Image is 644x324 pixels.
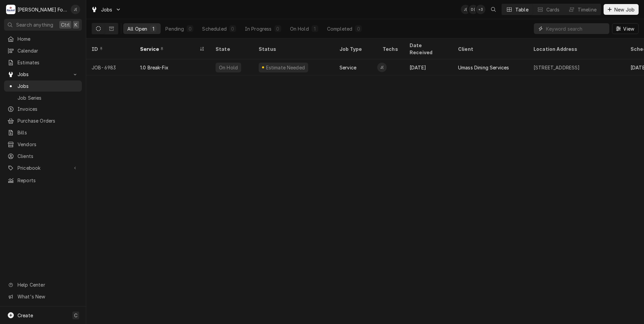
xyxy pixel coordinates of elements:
div: In Progress [245,25,272,32]
span: Purchase Orders [18,117,78,124]
span: View [622,25,636,32]
span: Job Series [18,94,78,101]
div: 1.0 Break-Fix [140,64,168,71]
div: Marshall Food Equipment Service's Avatar [6,5,15,14]
div: J( [377,63,387,72]
a: Home [4,33,82,44]
div: 0 [188,25,192,32]
div: 0 [231,25,235,32]
div: Jeff Debigare (109)'s Avatar [71,5,80,14]
div: JOB-6983 [86,59,135,75]
button: View [612,23,639,34]
div: Pending [165,25,184,32]
div: [DATE] [404,59,453,75]
a: Clients [4,151,82,162]
div: Scheduled [202,25,226,32]
span: Vendors [18,141,78,148]
span: Invoices [18,105,78,112]
div: Job Type [340,45,372,53]
div: J( [461,5,470,14]
div: Jeff Debigare (109)'s Avatar [461,5,470,14]
a: Purchase Orders [4,115,82,126]
div: Service [140,45,198,53]
div: On Hold [290,25,309,32]
div: Table [515,6,528,13]
a: Jobs [4,80,82,92]
span: Estimates [18,59,78,66]
div: ID [92,45,128,53]
span: Jobs [18,71,68,78]
span: Clients [18,153,78,160]
span: Search anything [16,21,53,28]
div: Date Received [410,42,446,56]
a: Calendar [4,45,82,56]
span: Jobs [101,6,112,13]
span: Bills [18,129,78,136]
div: Client [458,45,521,53]
div: James Lunney (128)'s Avatar [377,63,387,72]
div: [STREET_ADDRESS] [534,64,580,71]
div: On Hold [218,64,238,71]
button: Open search [488,4,499,15]
div: [PERSON_NAME] Food Equipment Service [18,6,67,13]
div: Completed [327,25,352,32]
div: 0 [356,25,360,32]
span: K [74,21,77,28]
a: Go to Jobs [4,69,82,80]
div: All Open [127,25,147,32]
input: Keyword search [546,23,609,34]
div: M [6,5,15,14]
span: Pricebook [18,164,68,171]
a: Go to Jobs [88,4,124,15]
button: New Job [604,4,639,15]
a: Bills [4,127,82,138]
a: Vendors [4,139,82,150]
span: What's New [18,293,78,300]
a: Reports [4,175,82,186]
a: Go to What's New [4,291,82,302]
a: Job Series [4,92,82,103]
div: + 3 [476,5,485,14]
a: Estimates [4,57,82,68]
a: Invoices [4,103,82,115]
div: 1 [313,25,317,32]
span: Jobs [18,83,78,90]
button: Search anythingCtrlK [4,19,82,31]
div: Estimate Needed [265,64,305,71]
span: Calendar [18,47,78,54]
a: Go to Pricebook [4,162,82,173]
span: Help Center [18,281,78,288]
div: Service [340,64,356,71]
div: Timeline [578,6,597,13]
div: D( [469,5,478,14]
div: J( [71,5,80,14]
div: 0 [276,25,280,32]
span: Reports [18,177,78,184]
div: 1 [151,25,155,32]
span: Create [18,313,33,318]
span: Home [18,35,78,42]
div: Techs [383,45,399,53]
span: Ctrl [61,21,70,28]
div: Umass Dining Services [458,64,509,71]
a: Go to Help Center [4,279,82,290]
div: Location Address [534,45,618,53]
span: New Job [613,6,636,13]
div: David Testa (92)'s Avatar [469,5,478,14]
span: C [74,312,77,319]
div: Cards [546,6,560,13]
div: Status [259,45,327,53]
div: State [216,45,248,53]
